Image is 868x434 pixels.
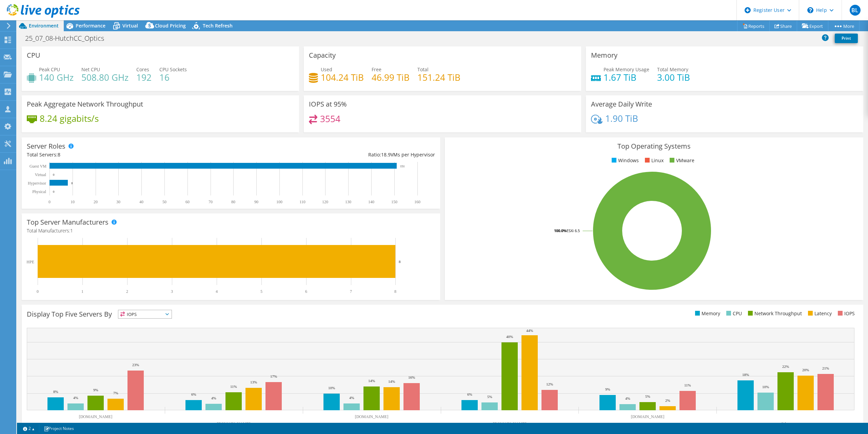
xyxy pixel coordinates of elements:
text: 20% [802,368,809,372]
text: 18% [742,373,749,377]
li: CPU [725,310,742,317]
text: 140 [368,200,374,204]
h4: 16 [159,74,187,81]
span: Used [321,66,332,73]
text: 120 [322,200,328,204]
span: Total Memory [657,66,688,73]
text: 3 [171,289,173,294]
text: 4% [349,396,354,400]
text: 8% [53,390,58,394]
span: Performance [76,22,105,29]
text: Hypervisor [28,181,46,186]
h4: 46.99 TiB [372,74,410,81]
text: [DOMAIN_NAME] [493,421,527,426]
text: 2% [665,398,670,402]
text: 12% [546,382,553,386]
text: 9% [605,387,610,391]
h4: 151.24 TiB [417,74,460,81]
text: Physical [32,189,46,194]
span: Free [372,66,381,73]
text: 20 [94,200,98,204]
h4: 508.80 GHz [81,74,129,81]
li: Linux [643,157,664,164]
text: 21% [822,366,829,370]
text: 0 [53,173,55,176]
li: Memory [693,310,720,317]
text: 40 [139,200,143,204]
text: 50 [162,200,166,204]
h4: 3554 [320,115,340,122]
h3: Top Operating Systems [450,143,858,150]
tspan: ESXi 6.5 [567,228,580,233]
li: Network Throughput [746,310,802,317]
text: 160 [414,200,420,204]
span: Cores [136,66,149,73]
div: Ratio: VMs per Hypervisor [231,151,435,158]
h3: Server Roles [27,143,65,150]
text: 80 [231,200,235,204]
text: 0 [48,200,51,204]
li: VMware [668,157,694,164]
span: Peak CPU [39,66,60,73]
span: CPU Sockets [159,66,187,73]
text: Other [781,421,790,426]
text: 100 [276,200,282,204]
text: 10 [71,200,75,204]
text: 9% [93,388,98,392]
text: 22% [782,364,789,369]
text: 4% [73,396,78,400]
a: Print [835,34,858,43]
text: 10% [762,385,769,389]
h4: 1.90 TiB [605,115,638,122]
text: 60 [185,200,190,204]
h1: 25_07_08-HutchCC_Optics [22,35,115,42]
tspan: 100.0% [554,228,567,233]
h3: CPU [27,52,40,59]
span: 8 [58,151,60,158]
a: 2 [18,424,39,433]
span: Peak Memory Usage [604,66,649,73]
text: 8 [399,260,401,264]
h3: Average Daily Write [591,100,652,108]
a: More [828,21,860,31]
span: BL [850,5,861,16]
h4: 1.67 TiB [604,74,649,81]
text: HPE [26,260,34,264]
text: 6% [191,392,196,396]
text: Guest VM [29,164,46,169]
h3: Top Server Manufacturers [27,219,108,226]
span: Cloud Pricing [155,22,186,29]
text: 6% [467,392,472,396]
span: Total [417,66,429,73]
text: 90 [254,200,258,204]
h4: 3.00 TiB [657,74,690,81]
text: 4% [211,396,216,400]
text: [DOMAIN_NAME] [355,414,389,419]
text: 8 [394,289,396,294]
text: 150 [391,200,397,204]
text: 0 [37,289,39,294]
h4: 8.24 gigabits/s [40,115,99,122]
text: 17% [270,374,277,378]
text: 8 [71,182,73,185]
text: 11% [684,383,691,387]
text: 0 [53,190,55,193]
a: Reports [737,21,770,31]
text: 14% [368,379,375,383]
text: 2 [126,289,128,294]
text: 7 [350,289,352,294]
text: 11% [230,384,237,389]
text: 1 [81,289,83,294]
text: 5% [645,394,650,398]
li: Windows [610,157,639,164]
text: 40% [506,335,513,339]
text: 14% [388,379,395,383]
h4: 104.24 TiB [321,74,364,81]
text: [DOMAIN_NAME] [631,414,665,419]
h3: Peak Aggregate Network Throughput [27,100,143,108]
h3: IOPS at 95% [309,100,347,108]
span: Tech Refresh [203,22,233,29]
a: Project Notes [39,424,79,433]
a: Share [769,21,797,31]
text: 23% [132,363,139,367]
